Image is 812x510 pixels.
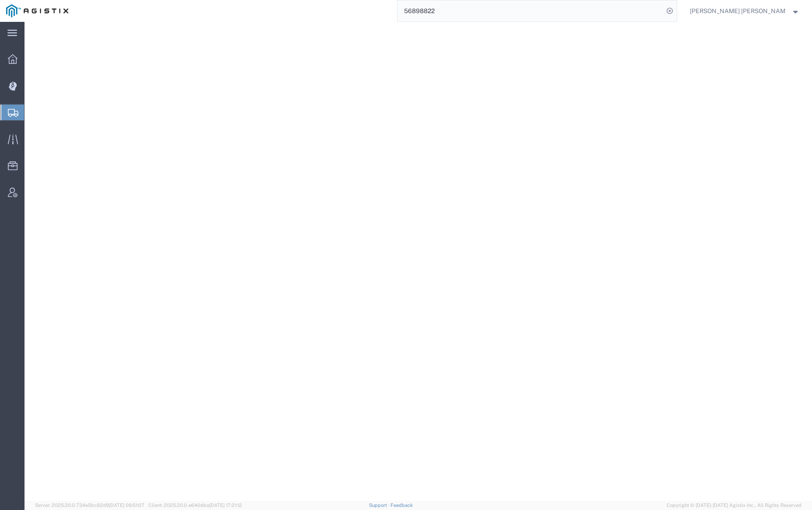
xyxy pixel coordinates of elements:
[390,503,413,508] a: Feedback
[148,503,242,508] span: Client: 2025.20.0-e640dba
[209,503,242,508] span: [DATE] 17:21:12
[689,6,800,16] button: [PERSON_NAME] [PERSON_NAME]
[397,0,664,21] input: Search for shipment number, reference number
[6,4,68,17] img: logo
[25,22,812,501] iframe: FS Legacy Container
[369,503,391,508] a: Support
[109,503,144,508] span: [DATE] 09:51:07
[35,503,144,508] span: Server: 2025.20.0-734e5bc92d9
[667,502,801,509] span: Copyright © [DATE]-[DATE] Agistix Inc., All Rights Reserved
[690,6,786,16] span: Kayte Bray Dogali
